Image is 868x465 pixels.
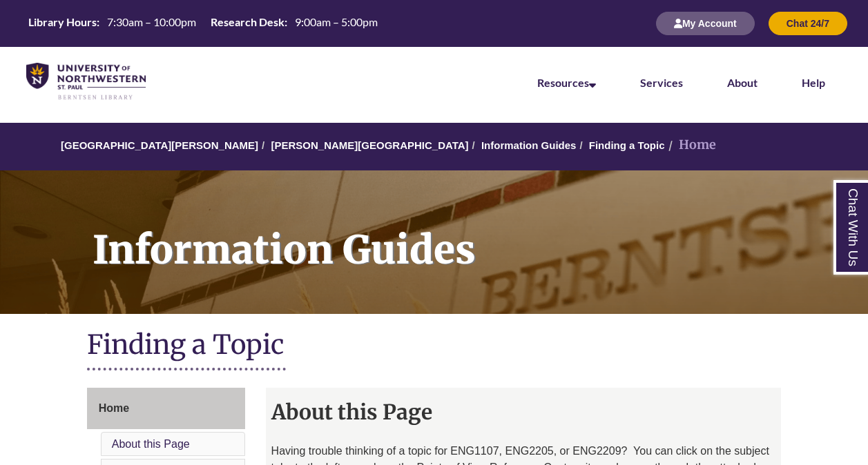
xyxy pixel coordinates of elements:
button: Chat 24/7 [769,12,847,35]
a: Information Guides [481,139,577,151]
a: About [727,76,758,89]
button: My Account [656,12,755,35]
a: Home [87,388,245,429]
li: Home [665,135,716,155]
a: Services [640,76,683,89]
a: About this Page [112,438,190,450]
a: Help [802,76,825,89]
a: Chat 24/7 [769,17,847,29]
table: Hours Today [23,14,383,32]
h1: Finding a Topic [87,328,782,364]
a: My Account [656,17,755,29]
span: 7:30am – 10:00pm [107,15,196,28]
th: Library Hours: [23,14,102,30]
a: [GEOGRAPHIC_DATA][PERSON_NAME] [61,139,258,151]
a: [PERSON_NAME][GEOGRAPHIC_DATA] [271,139,468,151]
span: 9:00am – 5:00pm [295,15,378,28]
img: UNWSP Library Logo [26,63,146,101]
h1: Information Guides [77,170,868,296]
span: Home [99,402,129,414]
a: Hours Today [23,14,383,33]
a: Finding a Topic [589,139,665,151]
h2: About this Page [266,395,782,429]
th: Research Desk: [205,14,289,30]
a: Resources [537,76,596,89]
